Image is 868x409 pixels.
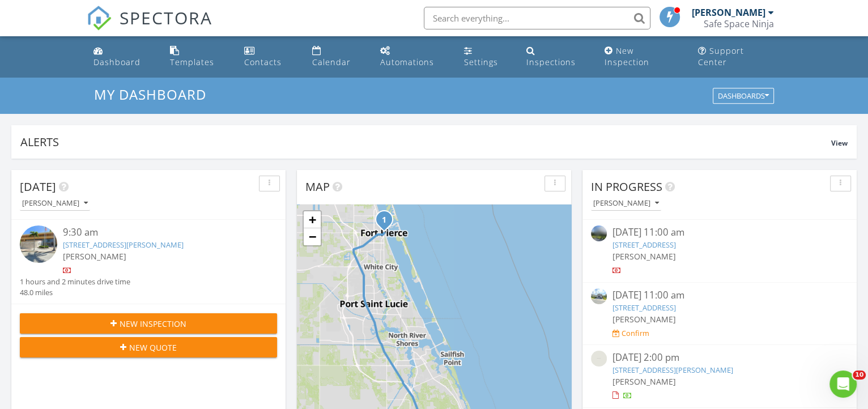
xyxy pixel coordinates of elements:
span: [DATE] [20,179,56,194]
span: New Quote [129,342,177,353]
a: Zoom out [304,228,321,245]
span: In Progress [591,179,662,194]
div: [PERSON_NAME] [692,7,765,18]
button: Dashboards [713,88,774,104]
span: 10 [853,370,866,380]
span: [PERSON_NAME] [63,251,126,262]
div: Safe Space Ninja [704,18,774,29]
span: My Dashboard [94,85,206,104]
div: Alerts [20,134,831,150]
a: SPECTORA [87,15,212,39]
a: [STREET_ADDRESS][PERSON_NAME] [63,240,184,250]
a: [DATE] 11:00 am [STREET_ADDRESS] [PERSON_NAME] Confirm [591,288,848,339]
button: [PERSON_NAME] [20,196,90,211]
div: Inspections [526,57,576,67]
div: [DATE] 11:00 am [612,288,827,303]
div: [PERSON_NAME] [22,199,88,207]
div: Calendar [312,57,351,67]
div: Dashboard [93,57,141,67]
a: [DATE] 2:00 pm [STREET_ADDRESS][PERSON_NAME] [PERSON_NAME] [591,351,848,401]
div: Confirm [622,329,649,338]
iframe: Intercom live chat [829,370,857,398]
div: New Inspection [605,45,649,67]
div: [DATE] 11:00 am [612,225,827,240]
a: Calendar [308,41,366,73]
a: 9:30 am [STREET_ADDRESS][PERSON_NAME] [PERSON_NAME] 1 hours and 2 minutes drive time 48.0 miles [20,225,277,298]
span: New Inspection [120,318,186,330]
div: 48.0 miles [20,287,130,298]
div: Settings [464,57,498,67]
a: [DATE] 11:00 am [STREET_ADDRESS] [PERSON_NAME] [591,225,848,276]
input: Search everything... [424,7,650,29]
a: [STREET_ADDRESS] [612,240,676,250]
span: [PERSON_NAME] [612,314,676,325]
div: [PERSON_NAME] [593,199,659,207]
img: streetview [591,288,607,304]
div: Automations [380,57,434,67]
a: Contacts [240,41,299,73]
span: [PERSON_NAME] [612,251,676,262]
div: Contacts [244,57,282,67]
a: New Inspection [600,41,684,73]
div: [DATE] 2:00 pm [612,351,827,365]
span: SPECTORA [120,6,212,29]
div: Support Center [698,45,744,67]
button: New Quote [20,337,277,357]
a: Support Center [693,41,779,73]
button: New Inspection [20,313,277,334]
div: 9:30 am [63,225,256,240]
a: Confirm [612,328,649,339]
span: [PERSON_NAME] [612,376,676,387]
span: Map [305,179,330,194]
img: streetview [591,225,607,241]
div: Templates [170,57,214,67]
img: The Best Home Inspection Software - Spectora [87,6,112,31]
a: [STREET_ADDRESS] [612,303,676,313]
button: [PERSON_NAME] [591,196,661,211]
div: Dashboards [718,92,769,100]
a: Zoom in [304,211,321,228]
img: streetview [591,351,607,367]
a: Dashboard [89,41,156,73]
i: 1 [382,216,386,224]
div: 100 N US Hwy 1, Fort Pierce, FL 34950 [384,219,391,226]
a: Inspections [522,41,591,73]
a: [STREET_ADDRESS][PERSON_NAME] [612,365,733,375]
a: Settings [459,41,513,73]
a: Templates [165,41,230,73]
img: streetview [20,225,57,263]
span: View [831,138,848,148]
div: 1 hours and 2 minutes drive time [20,276,130,287]
a: Automations (Basic) [376,41,450,73]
